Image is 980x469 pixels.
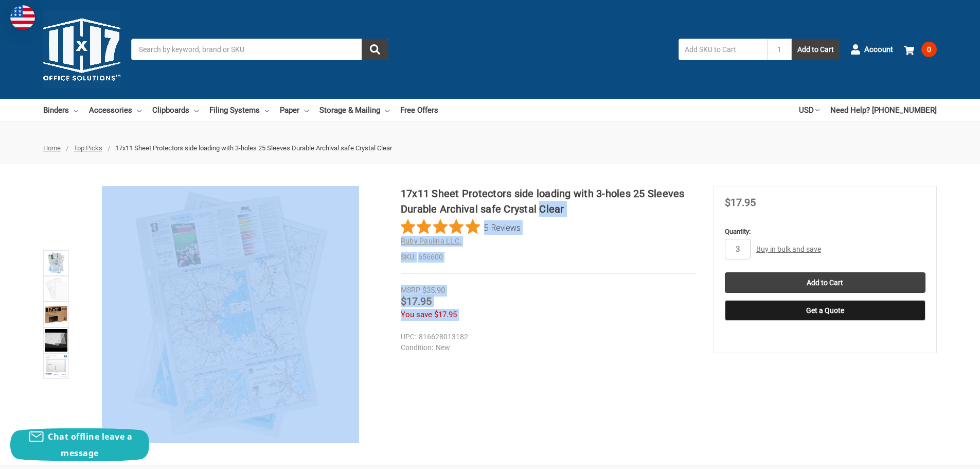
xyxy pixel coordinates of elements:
img: duty and tax information for United States [10,5,35,30]
span: You save [401,310,432,319]
img: 17x11 Sheet Protectors side loading with 3-holes 25 Sleeves Durable Archival safe Crystal Clear [45,355,67,377]
a: Storage & Mailing [319,99,389,121]
input: Search by keyword, brand or SKU [131,39,388,60]
div: MSRP [401,285,420,296]
button: Get a Quote [725,300,925,321]
a: Paper [280,99,309,121]
dt: Condition: [401,342,433,353]
span: $17.95 [401,295,432,307]
a: Top Picks [74,144,102,152]
img: 17x11 Sheet Protector Poly with holes on 11" side 656600 [45,303,67,326]
h1: 17x11 Sheet Protectors side loading with 3-holes 25 Sleeves Durable Archival safe Crystal Clear [401,186,697,217]
a: Filing Systems [209,99,269,121]
span: $17.95 [725,196,756,209]
button: Rated 5 out of 5 stars from 5 reviews. Jump to reviews. [401,219,521,235]
span: 5 Reviews [484,219,521,235]
dd: 816628013182 [401,332,692,342]
span: $17.95 [434,310,457,319]
input: Add SKU to Cart [679,39,767,60]
input: Add to Cart [725,272,925,293]
a: Clipboards [152,99,199,121]
img: Ruby Paulina 17x11 Sheet Protectors side loading with 3-holes 25 Sleeves Durable Archival safe Cr... [102,186,359,443]
a: Need Help? [PHONE_NUMBER] [830,99,937,121]
a: 0 [904,36,937,63]
label: Quantity: [725,227,925,237]
a: Home [43,144,61,152]
span: 0 [921,42,937,57]
button: Chat offline leave a message [10,428,149,461]
dt: SKU: [401,252,416,263]
dd: New [401,342,692,353]
dd: 656600 [401,252,697,263]
img: 17x11 Sheet Protectors side loading with 3-holes 25 Sleeves Durable Archival safe Crystal Clear [45,277,67,300]
button: Add to Cart [792,39,840,60]
a: USD [799,99,819,121]
a: Account [850,36,893,63]
a: Free Offers [400,99,438,121]
a: Accessories [89,99,141,121]
img: Ruby Paulina 17x11 Sheet Protectors side loading with 3-holes 25 Sleeves Durable Archival safe Cr... [45,252,67,274]
span: Chat offline leave a message [48,431,132,459]
span: Account [864,44,893,56]
a: Buy in bulk and save [756,245,821,253]
a: Ruby Paulina LLC. [401,237,461,245]
img: 17x11 Sheet Protectors side loading with 3-holes 25 Sleeves Durable Archival safe Crystal Clear [45,329,67,352]
span: $35.90 [422,286,445,295]
img: 11x17.com [43,11,120,88]
a: Binders [43,99,78,121]
span: 17x11 Sheet Protectors side loading with 3-holes 25 Sleeves Durable Archival safe Crystal Clear [115,144,392,152]
dt: UPC: [401,332,416,342]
